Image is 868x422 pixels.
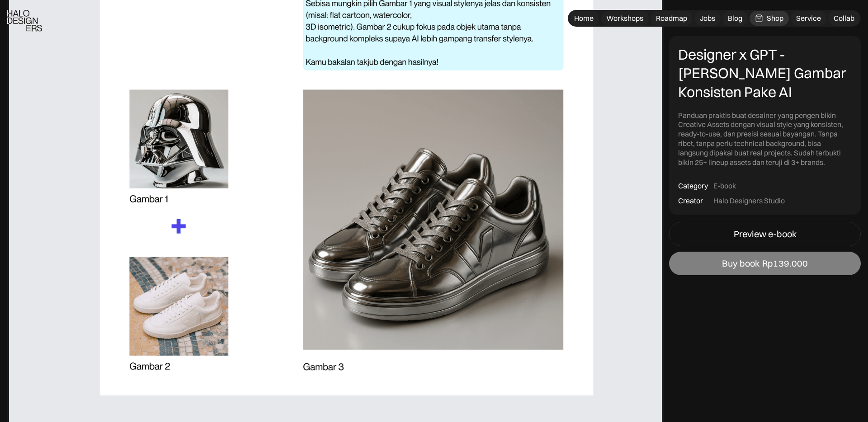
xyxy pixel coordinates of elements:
[669,252,861,275] a: Buy bookRp139.000
[713,182,736,191] div: E-book
[606,14,643,23] div: Workshops
[569,11,599,26] a: Home
[750,11,789,26] a: Shop
[678,111,852,167] div: Panduan praktis buat desainer yang pengen bikin Creative Assets dengan visual style yang konsiste...
[828,11,860,26] a: Collab
[678,45,852,102] div: Designer x GPT - [PERSON_NAME] Gambar Konsisten Pake AI
[651,11,693,26] a: Roadmap
[834,14,854,23] div: Collab
[694,11,721,26] a: Jobs
[700,14,715,23] div: Jobs
[762,258,808,269] div: Rp139.000
[722,258,759,269] div: Buy book
[722,11,748,26] a: Blog
[767,14,783,23] div: Shop
[734,229,797,239] div: Preview e-book
[796,14,821,23] div: Service
[678,182,708,191] div: Category
[601,11,649,26] a: Workshops
[791,11,826,26] a: Service
[656,14,687,23] div: Roadmap
[713,196,785,206] div: Halo Designers Studio
[678,196,703,206] div: Creator
[669,222,861,246] a: Preview e-book
[574,14,594,23] div: Home
[728,14,742,23] div: Blog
